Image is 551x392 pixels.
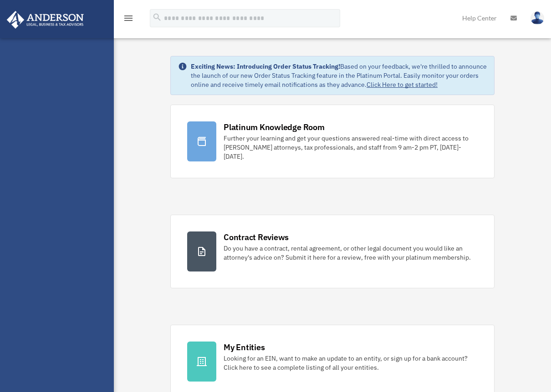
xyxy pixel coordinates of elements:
div: Looking for an EIN, want to make an update to an entity, or sign up for a bank account? Click her... [224,354,478,372]
a: Click Here to get started! [367,80,438,89]
i: menu [123,13,134,24]
a: Contract Reviews Do you have a contract, rental agreement, or other legal document you would like... [170,215,495,288]
img: User Pic [531,11,544,25]
div: My Entities [224,342,265,353]
i: search [152,12,162,22]
strong: Exciting News: Introducing Order Status Tracking! [191,62,340,70]
div: Further your learning and get your questions answered real-time with direct access to [PERSON_NAM... [224,134,478,161]
div: Based on your feedback, we're thrilled to announce the launch of our new Order Status Tracking fe... [191,62,487,89]
a: Platinum Knowledge Room Further your learning and get your questions answered real-time with dire... [170,105,495,178]
img: Anderson Advisors Platinum Portal [4,11,87,29]
div: Platinum Knowledge Room [224,121,325,133]
a: menu [123,16,134,24]
div: Contract Reviews [224,231,289,243]
div: Do you have a contract, rental agreement, or other legal document you would like an attorney's ad... [224,244,478,262]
